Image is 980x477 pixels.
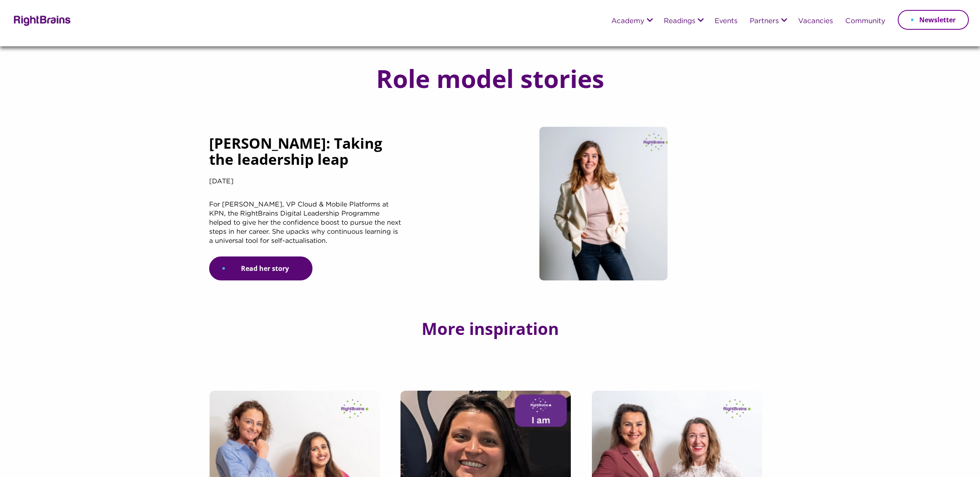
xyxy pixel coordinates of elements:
[209,256,312,280] a: Read her story
[845,18,885,25] a: Community
[360,65,621,92] h1: Role model stories
[898,10,969,30] a: Newsletter
[611,18,644,25] a: Academy
[209,178,234,185] span: [DATE]
[750,18,779,25] a: Partners
[422,320,559,338] h3: More inspiration
[798,18,833,25] a: Vacancies
[209,135,403,176] h5: [PERSON_NAME]: Taking the leadership leap
[715,18,737,25] a: Events
[209,200,403,256] p: For [PERSON_NAME], VP Cloud & Mobile Platforms at KPN, the RightBrains Digital Leadership Program...
[11,14,71,26] img: Rightbrains
[664,18,695,25] a: Readings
